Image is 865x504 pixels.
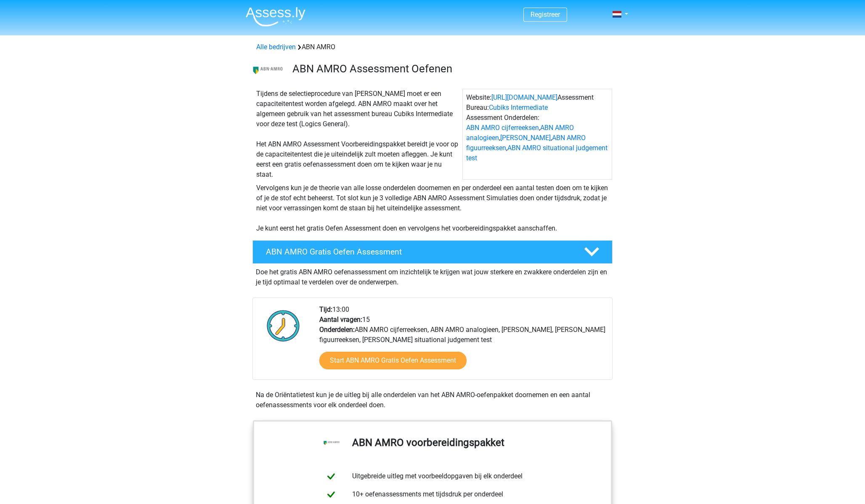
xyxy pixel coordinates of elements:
div: Tijdens de selectieprocedure van [PERSON_NAME] moet er een capaciteitentest worden afgelegd. ABN ... [253,89,462,180]
a: Alle bedrijven [256,43,296,51]
a: [URL][DOMAIN_NAME] [491,93,557,101]
a: Start ABN AMRO Gratis Oefen Assessment [319,352,467,369]
a: ABN AMRO Gratis Oefen Assessment [249,240,616,264]
a: ABN AMRO figuurreeksen [466,134,586,152]
a: [PERSON_NAME] [500,134,551,142]
a: Cubiks Intermediate [489,103,548,111]
b: Tijd: [319,305,332,313]
a: ABN AMRO analogieen [466,124,574,142]
img: Assessly [246,7,305,27]
a: ABN AMRO situational judgement test [466,144,608,162]
b: Onderdelen: [319,326,355,334]
h4: ABN AMRO Gratis Oefen Assessment [266,247,570,257]
img: Klok [262,305,305,347]
div: Vervolgens kun je de theorie van alle losse onderdelen doornemen en per onderdeel een aantal test... [253,183,612,233]
h3: ABN AMRO Assessment Oefenen [292,62,606,75]
div: Doe het gratis ABN AMRO oefenassessment om inzichtelijk te krijgen wat jouw sterkere en zwakkere ... [252,264,613,287]
a: Registreer [531,11,560,19]
div: 13:00 15 ABN AMRO cijferreeksen, ABN AMRO analogieen, [PERSON_NAME], [PERSON_NAME] figuurreeksen,... [313,305,612,379]
b: Aantal vragen: [319,316,362,324]
div: ABN AMRO [253,42,612,52]
a: ABN AMRO cijferreeksen [466,124,539,132]
div: Na de Oriëntatietest kun je de uitleg bij alle onderdelen van het ABN AMRO-oefenpakket doornemen ... [252,390,613,410]
div: Website: Assessment Bureau: Assessment Onderdelen: , , , , [462,89,612,180]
